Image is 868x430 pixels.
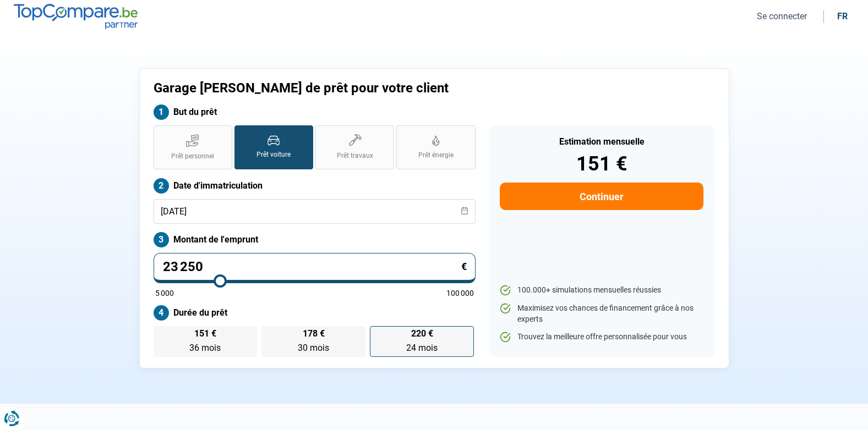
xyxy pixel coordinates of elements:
[446,289,474,297] span: 100 000
[754,10,810,22] button: Se connecter
[171,152,214,161] span: Prêt personnel
[337,151,373,161] span: Prêt travaux
[298,343,329,353] span: 30 mois
[500,332,703,343] li: Trouvez la meilleure offre personnalisée pour vous
[500,285,703,296] li: 100.000+ simulations mensuelles réussies
[256,150,291,159] span: Prêt voiture
[154,199,476,224] input: jj/mm/aaaa
[500,154,703,174] div: 151 €
[194,329,216,338] span: 151 €
[154,178,476,194] label: Date d'immatriculation
[14,4,138,29] img: TopCompare.be
[500,137,703,146] div: Estimation mensuelle
[154,104,476,120] label: But du prêt
[155,289,174,297] span: 5 000
[418,151,454,160] span: Prêt énergie
[500,183,703,210] button: Continuer
[189,343,221,353] span: 36 mois
[500,303,703,324] li: Maximisez vos chances de financement grâce à nos experts
[154,232,476,247] label: Montant de l'emprunt
[154,80,571,96] h1: Garage [PERSON_NAME] de prêt pour votre client
[837,11,848,21] div: fr
[461,262,467,272] span: €
[411,329,433,338] span: 220 €
[303,329,325,338] span: 178 €
[406,343,438,353] span: 24 mois
[154,305,476,321] label: Durée du prêt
